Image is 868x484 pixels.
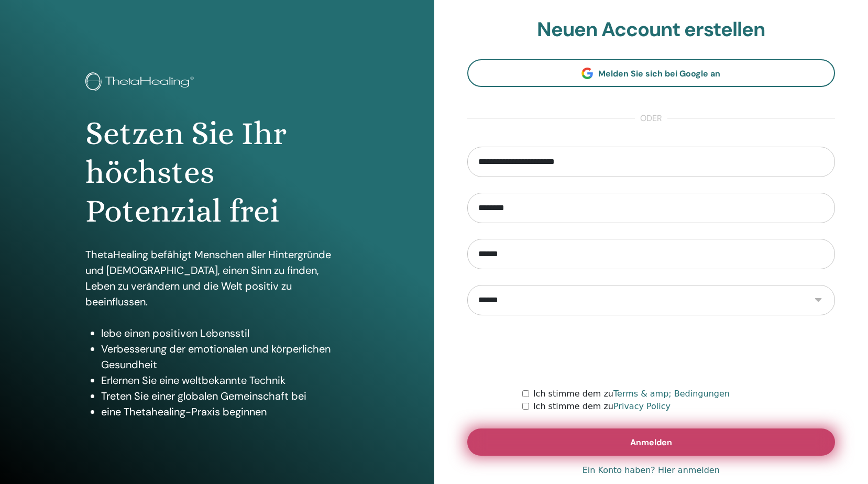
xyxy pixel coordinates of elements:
[101,325,348,341] li: lebe einen positiven Lebensstil
[598,68,720,79] span: Melden Sie sich bei Google an
[467,18,836,42] h2: Neuen Account erstellen
[101,372,348,388] li: Erlernen Sie eine weltbekannte Technik
[613,389,730,399] a: Terms & amp; Bedingungen
[635,112,667,125] span: oder
[85,114,348,231] h1: Setzen Sie Ihr höchstes Potenzial frei
[572,331,731,372] iframe: reCAPTCHA
[613,401,671,411] a: Privacy Policy
[630,437,672,448] span: Anmelden
[533,388,730,400] label: Ich stimme dem zu
[101,404,348,420] li: eine Thetahealing-Praxis beginnen
[101,341,348,372] li: Verbesserung der emotionalen und körperlichen Gesundheit
[533,400,671,413] label: Ich stimme dem zu
[101,388,348,404] li: Treten Sie einer globalen Gemeinschaft bei
[467,428,836,456] button: Anmelden
[583,464,720,477] a: Ein Konto haben? Hier anmelden
[467,59,836,87] a: Melden Sie sich bei Google an
[85,247,348,310] p: ThetaHealing befähigt Menschen aller Hintergründe und [DEMOGRAPHIC_DATA], einen Sinn zu finden, L...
